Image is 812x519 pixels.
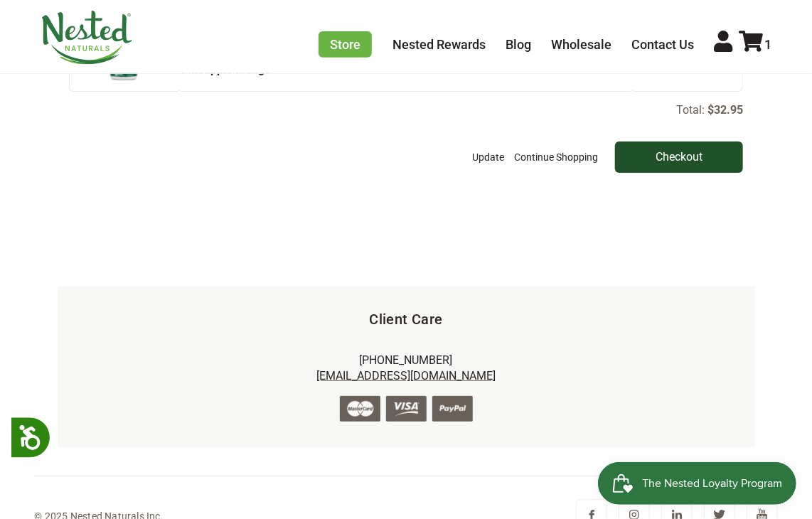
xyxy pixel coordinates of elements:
a: Continue Shopping [511,141,602,173]
span: 1 [764,37,771,52]
img: Nested Naturals [41,11,133,65]
button: Update [469,141,508,173]
div: Total: [69,102,743,172]
a: Store [319,31,372,58]
a: Nested Rewards [392,37,486,52]
a: Wholesale [551,37,611,52]
a: 1 [739,37,771,52]
a: Contact Us [631,37,694,52]
a: Blog [506,37,531,52]
a: [PHONE_NUMBER] [360,353,453,367]
img: credit-cards.png [340,396,473,422]
iframe: Button to open loyalty program pop-up [598,462,798,505]
p: $32.95 [707,103,743,117]
a: [EMAIL_ADDRESS][DOMAIN_NAME] [316,369,496,382]
input: Checkout [615,141,743,173]
h5: Client Care [80,309,732,329]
